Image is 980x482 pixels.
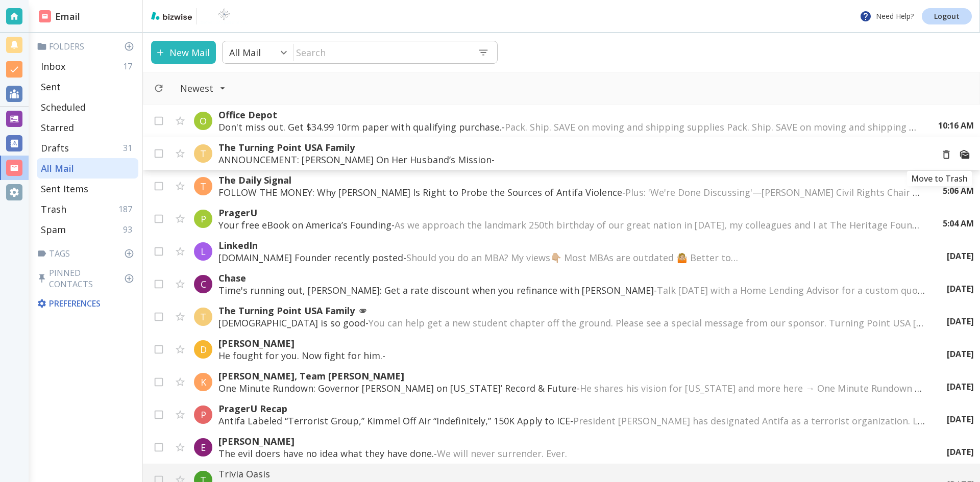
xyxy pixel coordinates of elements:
[218,435,926,447] p: [PERSON_NAME]
[200,180,206,192] p: T
[947,250,974,262] p: [DATE]
[37,298,136,309] p: Preferences
[37,97,138,117] div: Scheduled
[218,402,926,415] p: PragerU Recap
[218,186,922,198] p: FOLLOW THE MONEY: Why [PERSON_NAME] Is Right to Probe the Sources of Antifa Violence -
[907,171,972,186] div: Move to Trash
[123,142,136,154] p: 31
[218,174,922,186] p: The Daily Signal
[201,376,206,388] p: K
[406,251,906,264] span: Should you do an MBA? My views👇🏼 Most MBAs are outdated 🤷🏼 Better to… ͏ ͏ ͏ ͏ ͏ ͏ ͏ ͏ ͏ ͏ ͏ ͏ ͏ ͏...
[947,446,974,458] p: [DATE]
[943,218,974,229] p: 5:04 AM
[218,121,918,133] p: Don't miss out. Get $34.99 10rm paper with qualifying purchase. -
[218,239,926,251] p: LinkedIn
[218,219,922,231] p: Your free eBook on America’s Founding -
[37,56,138,77] div: Inbox17
[218,447,926,460] p: The evil doers have no idea what they have done. -
[37,179,138,199] div: Sent Items
[943,185,974,196] p: 5:06 AM
[170,77,236,99] button: Filter
[947,316,974,327] p: [DATE]
[860,10,914,22] p: Need Help?
[41,183,88,195] p: Sent Items
[151,41,216,64] button: New Mail
[218,370,926,382] p: [PERSON_NAME], Team [PERSON_NAME]
[37,138,138,158] div: Drafts31
[201,409,206,421] p: P
[41,121,74,134] p: Starred
[201,278,206,290] p: C
[41,203,66,215] p: Trash
[385,349,641,362] span: ‌ ‌ ‌ ‌ ‌ ‌ ‌ ‌ ‌ ‌ ‌ ‌ ‌ ‌ ‌ ‌ ‌ ‌ ‌ ‌ ‌ ‌ ‌ ‌ ‌ ‌ ‌ ‌ ‌ ‌ ‌ ‌ ‌ ‌ ‌ ‌ ‌ ‌ ‌ ‌ ‌ ‌ ‌ ‌ ‌ ‌ ‌ ‌ ‌...
[41,101,86,113] p: Scheduled
[218,154,925,166] p: ANNOUNCEMENT: [PERSON_NAME] On Her Husband’s Mission -
[218,141,925,154] p: The Turning Point USA Family
[218,284,926,296] p: Time's running out, [PERSON_NAME]: Get a rate discount when you refinance with [PERSON_NAME] -
[218,109,918,121] p: Office Depot
[200,147,206,160] p: T
[41,81,61,93] p: Sent
[218,251,926,264] p: [DOMAIN_NAME] Founder recently posted -
[41,60,65,72] p: Inbox
[955,145,974,164] button: Mark as Read
[218,415,926,427] p: Antifa Labeled “Terrorist Group,” Kimmel Off Air “Indefinitely,” 150K Apply to ICE -
[218,337,926,349] p: [PERSON_NAME]
[922,8,972,24] a: Logout
[200,311,206,323] p: T
[934,13,960,20] p: Logout
[218,349,926,362] p: He fought for you. Now fight for him. -
[39,10,80,23] h2: Email
[947,348,974,360] p: [DATE]
[41,142,69,154] p: Drafts
[495,154,663,166] span: ‌ ͏‌ ͏‌ ͏‌ ͏‌ ͏‌ ͏‌ ͏‌ ͏‌ ͏‌ ͏‌ ͏‌ ͏‌ ͏‌ ͏‌ ͏‌ ͏‌ ͏‌ ͏‌ ͏‌ ͏‌ ͏‌ ͏‌ ͏‌ ͏‌ ͏‌ ͏‌ ͏‌ ͏‌ ͏‌ ͏‌ ͏‌ ͏‌...
[35,294,138,313] div: Preferences
[123,224,136,235] p: 93
[37,41,138,52] p: Folders
[229,46,261,59] p: All Mail
[41,223,66,236] p: Spam
[201,213,206,225] p: P
[201,8,248,24] img: BioTech International
[118,204,136,215] p: 187
[218,207,922,219] p: PragerU
[200,343,207,356] p: D
[39,10,51,22] img: DashboardSidebarEmail.svg
[218,468,926,480] p: Trivia Oasis
[37,158,138,179] div: All Mail
[201,245,206,258] p: L
[293,42,470,63] input: Search
[937,145,955,164] button: Move to Trash
[938,120,974,131] p: 10:16 AM
[947,414,974,425] p: [DATE]
[41,162,74,174] p: All Mail
[37,248,138,259] p: Tags
[37,219,138,240] div: Spam93
[947,283,974,294] p: [DATE]
[37,267,138,290] p: Pinned Contacts
[37,77,138,97] div: Sent
[437,447,713,460] span: We will never surrender. Ever. ͏‌ ͏‌ ͏‌ ͏‌ ͏‌ ͏‌ ͏‌ ͏‌ ͏‌ ͏‌ ͏‌ ͏‌ ͏‌ ͏‌ ͏‌ ͏‌ ͏‌ ͏‌ ͏‌ ͏‌ ͏‌ ͏‌ ...
[151,12,192,20] img: bizwise
[37,117,138,138] div: Starred
[218,317,926,329] p: [DEMOGRAPHIC_DATA] is so good -
[37,199,138,219] div: Trash187
[947,381,974,392] p: [DATE]
[218,305,926,317] p: The Turning Point USA Family
[218,272,926,284] p: Chase
[150,79,168,97] button: Refresh
[123,61,136,72] p: 17
[201,441,206,453] p: E
[200,115,207,127] p: O
[218,382,926,394] p: One Minute Rundown: Governor [PERSON_NAME] on [US_STATE]’ Record & Future -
